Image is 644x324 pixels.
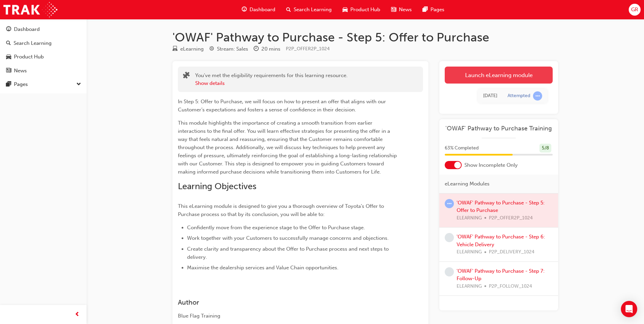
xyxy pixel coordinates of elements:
[14,25,40,33] div: Dashboard
[183,72,190,80] span: puzzle-icon
[209,46,214,52] span: target-icon
[539,144,551,153] div: 5 / 8
[457,283,482,290] span: ELEARNING
[286,46,330,52] span: Learning resource code
[172,46,178,52] span: learningResourceType_ELEARNING-icon
[445,233,454,242] span: learningRecordVerb_NONE-icon
[14,39,52,47] div: Search Learning
[445,180,490,188] span: eLearning Modules
[281,3,337,17] a: search-iconSearch Learning
[172,45,204,53] div: Type
[195,72,348,87] div: You've met the eligibility requirements for this learning resource.
[629,4,641,16] button: GR
[172,30,558,45] h1: 'OWAF' Pathway to Purchase - Step 5: Offer to Purchase
[343,5,348,14] span: car-icon
[621,301,637,317] div: Open Intercom Messenger
[391,5,396,14] span: news-icon
[445,67,553,84] a: Launch eLearning module
[6,40,11,47] span: search-icon
[178,203,385,217] span: This eLearning module is designed to give you a thorough overview of Toyota’s Offer to Purchase p...
[3,2,57,17] img: Trak
[178,312,399,320] div: Blue Flag Training
[445,144,479,152] span: 63 % Completed
[3,51,84,63] a: Product Hub
[3,78,84,91] button: Pages
[445,199,454,208] span: learningRecordVerb_ATTEMPT-icon
[187,224,365,231] span: Confidently move from the experience stage to the Offer to Purchase stage.
[457,234,545,248] a: 'OWAF' Pathway to Purchase - Step 6: Vehicle Delivery
[195,79,225,87] button: Show details
[14,67,27,75] div: News
[533,91,542,101] span: learningRecordVerb_ATTEMPT-icon
[3,23,84,36] a: Dashboard
[3,37,84,50] a: Search Learning
[350,6,380,14] span: Product Hub
[386,3,417,17] a: news-iconNews
[6,26,11,33] span: guage-icon
[399,6,412,14] span: News
[6,68,11,74] span: news-icon
[457,268,545,282] a: 'OWAF' Pathway to Purchase - Step 7: Follow-Up
[430,6,444,14] span: Pages
[631,6,638,14] span: GR
[14,80,28,88] div: Pages
[250,6,275,14] span: Dashboard
[489,248,534,256] span: P2P_DELIVERY_1024
[286,5,291,14] span: search-icon
[178,299,399,306] h3: Author
[508,93,530,99] div: Attempted
[417,3,450,17] a: pages-iconPages
[445,267,454,276] span: learningRecordVerb_NONE-icon
[423,5,428,14] span: pages-icon
[254,45,280,53] div: Duration
[337,3,386,17] a: car-iconProduct Hub
[187,246,390,260] span: Create clarity and transparency about the Offer to Purchase process and next steps to delivery.
[3,22,84,78] button: DashboardSearch LearningProduct HubNews
[178,181,256,192] span: Learning Objectives
[14,53,44,61] div: Product Hub
[178,120,398,175] span: This module highlights the importance of creating a smooth transition from earlier interactions t...
[489,283,532,290] span: P2P_FOLLOW_1024
[261,45,280,53] div: 20 mins
[457,248,482,256] span: ELEARNING
[445,125,553,132] a: 'OWAF' Pathway to Purchase Training
[187,265,338,271] span: Maximise the dealership services and Value Chain opportunities.
[209,45,248,53] div: Stream
[75,310,80,319] span: prev-icon
[187,235,389,241] span: Work together with your Customers to successfully manage concerns and objections.
[464,161,518,169] span: Show Incomplete Only
[3,65,84,77] a: News
[217,45,248,53] div: Stream: Sales
[236,3,281,17] a: guage-iconDashboard
[294,6,332,14] span: Search Learning
[76,80,81,89] span: down-icon
[6,54,11,60] span: car-icon
[6,82,11,88] span: pages-icon
[483,92,497,100] div: Tue Sep 23 2025 16:51:21 GMT+1000 (Australian Eastern Standard Time)
[178,98,387,113] span: In Step 5: Offer to Purchase, we will focus on how to present an offer that aligns with our Custo...
[254,46,259,52] span: clock-icon
[242,5,247,14] span: guage-icon
[180,45,204,53] div: eLearning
